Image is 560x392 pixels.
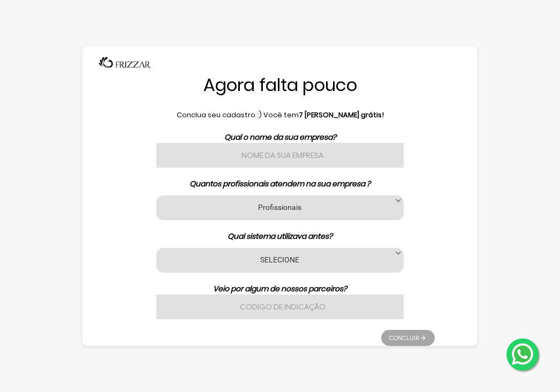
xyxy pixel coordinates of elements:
[510,341,535,367] img: whatsapp.png
[125,231,435,242] p: Qual sistema utilizava antes?
[156,295,404,319] input: Codigo de indicação
[170,202,390,212] label: Profissionais
[381,325,435,346] ul: Pagination
[299,110,384,120] b: 7 [PERSON_NAME] grátis!
[156,143,404,168] input: Nome da sua empresa
[125,178,435,190] p: Quantos profissionais atendem na sua empresa ?
[125,110,435,120] p: Conclua seu cadastro :) Você tem
[125,132,435,143] p: Qual o nome da sua empresa?
[125,74,435,96] h1: Agora falta pouco
[125,283,435,295] p: Veio por algum de nossos parceiros?
[170,254,390,265] label: SELECIONE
